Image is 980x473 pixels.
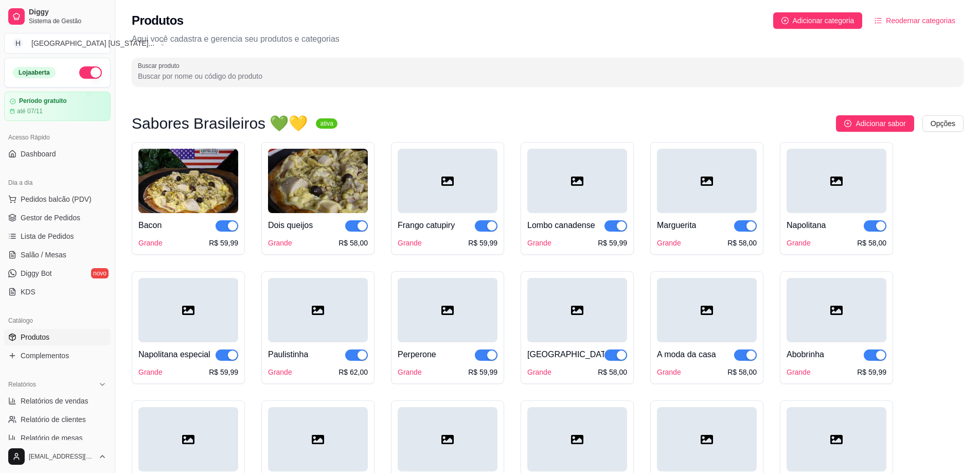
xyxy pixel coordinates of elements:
span: Reodernar categorias [886,15,955,26]
span: Adicionar categoria [793,15,854,26]
div: R$ 59,99 [857,367,886,377]
div: Grande [398,238,422,248]
img: product-image [138,149,238,213]
div: R$ 58,00 [857,238,886,248]
div: R$ 58,00 [338,238,368,248]
div: Napolitana [787,219,826,232]
a: Relatório de mesas [4,430,111,446]
a: Período gratuitoaté 07/11 [4,92,111,121]
div: R$ 59,99 [598,238,627,248]
span: plus-circle [781,17,789,24]
div: Grande [657,238,681,248]
span: plus-circle [844,120,851,127]
span: [EMAIL_ADDRESS][DOMAIN_NAME] [29,452,94,461]
div: R$ 62,00 [338,367,368,377]
div: Grande [138,238,163,248]
div: Paulistinha [268,348,308,361]
div: Grande [398,367,422,377]
div: R$ 58,00 [727,238,757,248]
div: R$ 59,99 [209,367,238,377]
h2: Produtos [132,12,184,29]
button: Alterar Status [79,66,102,79]
span: Produtos [21,332,49,342]
span: H [13,38,23,48]
label: Buscar produto [138,61,183,70]
div: Bacon [138,219,162,232]
span: Dashboard [21,149,56,159]
div: Grande [527,238,551,248]
div: Dois queijos [268,219,313,232]
sup: ativa [316,118,337,129]
p: Aqui você cadastra e gerencia seu produtos e categorias [132,33,964,45]
span: KDS [21,287,35,297]
input: Buscar produto [138,71,957,81]
span: Gestor de Pedidos [21,213,80,223]
div: Grande [657,367,681,377]
span: Sistema de Gestão [29,17,106,25]
article: até 07/11 [17,107,43,115]
img: product-image [268,149,368,213]
span: Diggy [29,8,106,17]
div: Grande [527,367,551,377]
button: Adicionar sabor [836,115,914,132]
a: Relatórios de vendas [4,393,111,409]
span: Relatórios [8,380,36,389]
a: Produtos [4,329,111,345]
a: Gestor de Pedidos [4,209,111,226]
button: Pedidos balcão (PDV) [4,191,111,207]
span: Relatório de mesas [21,433,83,443]
a: Dashboard [4,146,111,162]
a: Salão / Mesas [4,247,111,263]
span: Pedidos balcão (PDV) [21,194,92,204]
div: Frango catupiry [398,219,455,232]
span: Complementos [21,351,69,361]
article: Período gratuito [19,97,67,105]
div: Napolitana especial [138,348,210,361]
div: Grande [268,238,292,248]
a: Diggy Botnovo [4,265,111,282]
span: Adicionar sabor [856,118,905,129]
h3: Sabores Brasileiros 💚💛 [132,117,308,130]
div: Dia a dia [4,174,111,191]
div: Acesso Rápido [4,129,111,146]
div: R$ 59,99 [209,238,238,248]
div: Catálogo [4,312,111,329]
span: Lista de Pedidos [21,231,74,241]
div: [GEOGRAPHIC_DATA] [US_STATE] ... [31,38,154,48]
a: Relatório de clientes [4,411,111,428]
div: Grande [138,367,163,377]
span: Relatórios de vendas [21,396,88,406]
div: [GEOGRAPHIC_DATA] [527,348,604,361]
button: Adicionar categoria [773,12,863,29]
div: R$ 59,99 [468,367,497,377]
div: Grande [787,238,811,248]
div: Perperone [398,348,436,361]
span: ordered-list [875,17,882,24]
a: KDS [4,284,111,300]
a: DiggySistema de Gestão [4,4,111,29]
span: Salão / Mesas [21,250,66,260]
button: Select a team [4,33,111,54]
div: Marguerita [657,219,696,232]
div: R$ 59,99 [468,238,497,248]
div: A moda da casa [657,348,716,361]
div: Grande [268,367,292,377]
div: R$ 58,00 [598,367,627,377]
button: Opções [922,115,964,132]
div: R$ 58,00 [727,367,757,377]
a: Lista de Pedidos [4,228,111,244]
div: Lombo canadense [527,219,595,232]
a: Complementos [4,347,111,364]
span: Diggy Bot [21,268,52,278]
div: Abobrinha [787,348,824,361]
div: Grande [787,367,811,377]
span: Opções [931,118,955,129]
button: Reodernar categorias [866,12,964,29]
span: Relatório de clientes [21,414,86,425]
div: Loja aberta [13,67,56,78]
button: [EMAIL_ADDRESS][DOMAIN_NAME] [4,444,111,469]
